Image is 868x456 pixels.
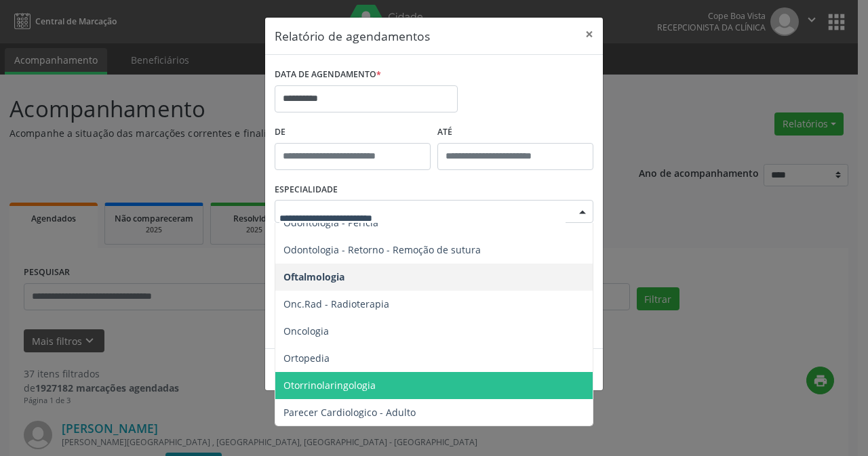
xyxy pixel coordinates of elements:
[283,352,330,365] span: Ortopedia
[437,122,593,143] label: ATÉ
[283,379,376,392] span: Otorrinolaringologia
[283,406,416,419] span: Parecer Cardiologico - Adulto
[283,270,344,283] span: Oftalmologia
[283,325,329,337] span: Oncologia
[283,297,389,310] span: Onc.Rad - Radioterapia
[576,18,603,51] button: Close
[283,243,481,256] span: Odontologia - Retorno - Remoção de sutura
[283,216,378,229] span: Odontologia - Perícia
[275,122,431,143] label: De
[275,180,338,201] label: ESPECIALIDADE
[275,27,430,45] h5: Relatório de agendamentos
[275,64,381,85] label: DATA DE AGENDAMENTO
